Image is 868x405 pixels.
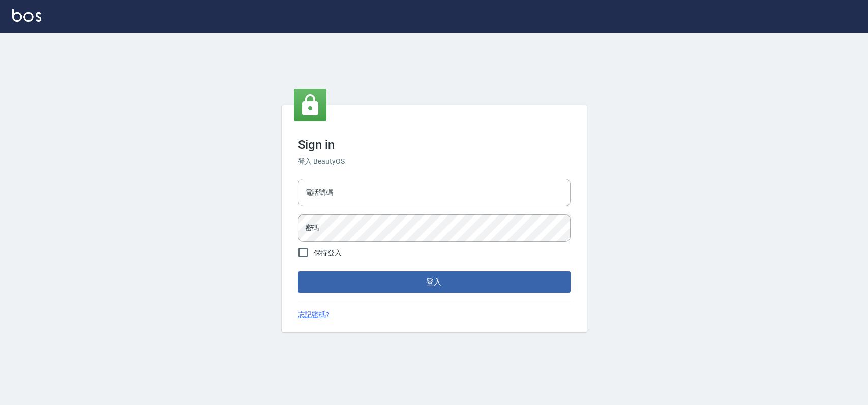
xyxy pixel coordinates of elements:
a: 忘記密碼? [298,309,330,320]
h6: 登入 BeautyOS [298,156,571,167]
button: 登入 [298,271,571,293]
span: 保持登入 [314,247,342,258]
img: Logo [12,9,41,22]
h3: Sign in [298,138,571,152]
